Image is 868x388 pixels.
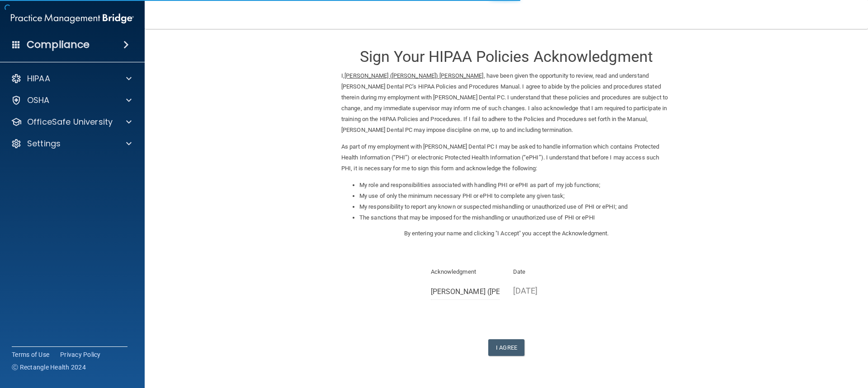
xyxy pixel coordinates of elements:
[27,95,50,106] p: OSHA
[12,363,86,372] span: Ⓒ Rectangle Health 2024
[513,283,582,298] p: [DATE]
[11,95,132,106] a: OSHA
[431,266,500,277] p: Acknowledgment
[359,180,671,191] li: My role and responsibilities associated with handling PHI or ePHI as part of my job functions;
[431,283,500,300] input: Full Name
[60,350,101,359] a: Privacy Policy
[359,191,671,201] li: My use of only the minimum necessary PHI or ePHI to complete any given task;
[359,201,671,212] li: My responsibility to report any known or suspected mishandling or unauthorized use of PHI or ePHI...
[341,228,671,239] p: By entering your name and clicking "I Accept" you accept the Acknowledgment.
[27,73,50,84] p: HIPAA
[341,48,671,65] h3: Sign Your HIPAA Policies Acknowledgment
[359,212,671,223] li: The sanctions that may be imposed for the mishandling or unauthorized use of PHI or ePHI
[344,72,483,79] ins: [PERSON_NAME] ([PERSON_NAME]) [PERSON_NAME]
[488,339,524,356] button: I Agree
[341,141,671,174] p: As part of my employment with [PERSON_NAME] Dental PC I may be asked to handle information which ...
[11,138,132,149] a: Settings
[11,117,132,127] a: OfficeSafe University
[27,138,61,149] p: Settings
[11,73,132,84] a: HIPAA
[11,9,134,28] img: PMB logo
[341,70,671,136] p: I, , have been given the opportunity to review, read and understand [PERSON_NAME] Dental PC’s HIP...
[12,350,49,359] a: Terms of Use
[513,266,582,277] p: Date
[27,117,113,127] p: OfficeSafe University
[27,38,90,51] h4: Compliance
